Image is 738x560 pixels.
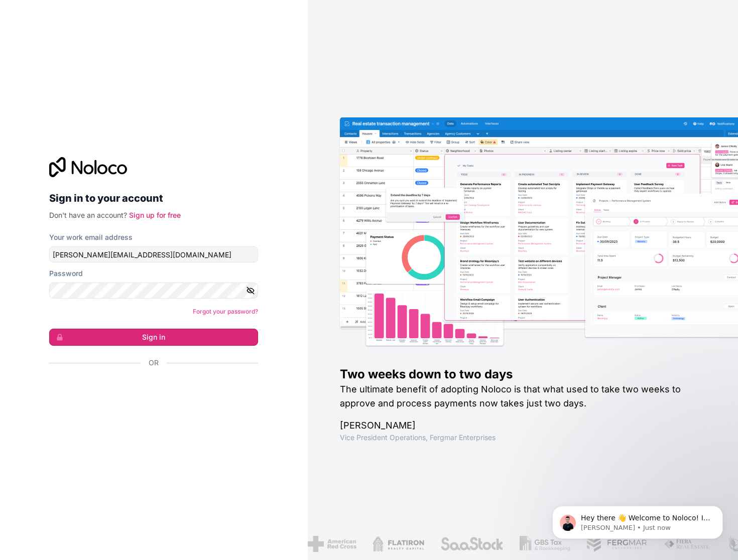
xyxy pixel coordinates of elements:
img: /assets/flatiron-C8eUkumj.png [371,536,423,552]
span: Don't have an account? [49,211,127,219]
h1: Two weeks down to two days [340,366,706,382]
h2: The ultimate benefit of adopting Noloco is that what used to take two weeks to approve and proces... [340,382,706,410]
h1: Vice President Operations , Fergmar Enterprises [340,433,706,443]
a: Sign up for free [129,211,181,219]
span: Or [149,358,159,368]
img: /assets/american-red-cross-BAupjrZR.png [306,536,355,552]
button: Sign in [49,329,258,346]
img: /assets/saastock-C6Zbiodz.png [439,536,503,552]
a: Forgot your password? [193,308,258,315]
h2: Sign in to your account [49,189,258,207]
input: Email address [49,246,258,262]
h1: [PERSON_NAME] [340,418,706,433]
input: Password [49,283,258,299]
iframe: Intercom notifications message [537,485,738,555]
label: Your work email address [49,232,133,242]
label: Password [49,268,83,278]
img: /assets/gbstax-C-GtDUiK.png [518,536,569,552]
iframe: «Logg på med Google»-knapp [44,379,255,401]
